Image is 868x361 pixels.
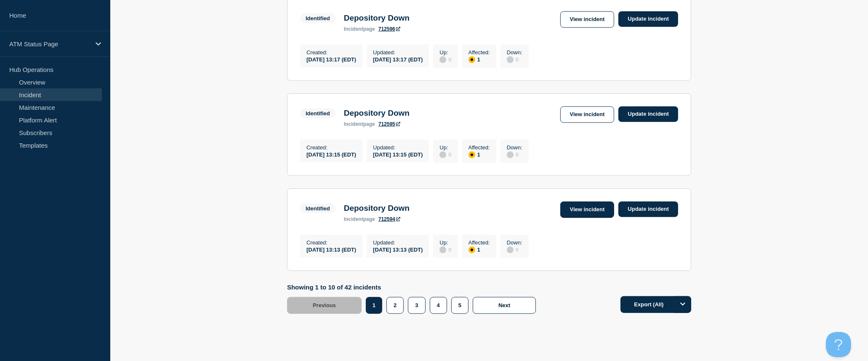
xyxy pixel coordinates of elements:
[439,56,451,63] div: 0
[469,56,490,63] div: 1
[287,284,540,291] p: Showing 1 to 10 of 42 incidents
[373,246,423,253] div: [DATE] 13:13 (EDT)
[300,204,335,213] span: Identified
[451,297,469,314] button: 5
[306,151,356,158] div: [DATE] 13:15 (EDT)
[306,49,356,56] p: Created :
[366,297,382,314] button: 1
[618,11,678,27] a: Update incident
[344,26,363,32] span: incident
[344,121,375,127] p: page
[469,144,490,151] p: Affected :
[373,49,423,56] p: Updated :
[9,40,90,48] p: ATM Status Page
[306,56,356,63] div: [DATE] 13:17 (EDT)
[560,11,615,28] a: View incident
[473,297,536,314] button: Next
[306,239,356,246] p: Created :
[507,56,522,63] div: 0
[507,151,514,158] div: disabled
[300,13,335,23] span: Identified
[469,56,475,63] div: affected
[313,302,336,308] span: Previous
[344,216,375,222] p: page
[439,49,451,56] p: Up :
[344,216,363,222] span: incident
[306,144,356,151] p: Created :
[287,297,362,314] button: Previous
[469,49,490,56] p: Affected :
[560,202,615,218] a: View incident
[439,56,446,63] div: disabled
[344,13,410,23] h3: Depository Down
[469,239,490,246] p: Affected :
[373,151,423,158] div: [DATE] 13:15 (EDT)
[439,151,451,158] div: 0
[469,246,490,253] div: 1
[408,297,425,314] button: 3
[300,109,335,118] span: Identified
[560,106,615,123] a: View incident
[306,246,356,253] div: [DATE] 13:13 (EDT)
[373,239,423,246] p: Updated :
[373,56,423,63] div: [DATE] 13:17 (EDT)
[344,121,363,127] span: incident
[439,247,446,253] div: disabled
[507,151,522,158] div: 0
[439,151,446,158] div: disabled
[618,202,678,217] a: Update incident
[378,121,400,127] a: 712595
[469,151,490,158] div: 1
[507,239,522,246] p: Down :
[469,151,475,158] div: affected
[826,332,851,357] iframe: Help Scout Beacon - Open
[344,204,410,213] h3: Depository Down
[344,26,375,32] p: page
[620,296,691,313] button: Export (All)
[674,296,691,313] button: Options
[507,56,514,63] div: disabled
[439,239,451,246] p: Up :
[618,106,678,122] a: Update incident
[507,49,522,56] p: Down :
[507,247,514,253] div: disabled
[507,246,522,253] div: 0
[344,109,410,118] h3: Depository Down
[386,297,404,314] button: 2
[498,302,510,308] span: Next
[378,216,400,222] a: 712594
[469,247,475,253] div: affected
[430,297,447,314] button: 4
[373,144,423,151] p: Updated :
[439,246,451,253] div: 0
[378,26,400,32] a: 712596
[439,144,451,151] p: Up :
[507,144,522,151] p: Down :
